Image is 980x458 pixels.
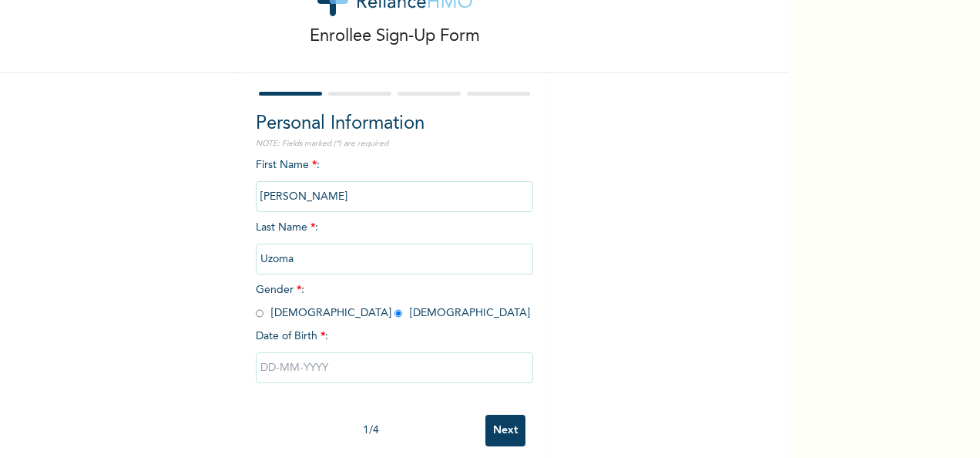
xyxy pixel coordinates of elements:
[485,415,525,446] input: Next
[256,244,533,274] input: Enter your last name
[256,160,533,202] span: First Name :
[256,138,533,150] p: NOTE: Fields marked (*) are required
[310,24,480,49] p: Enrollee Sign-Up Form
[256,423,485,439] div: 1 / 4
[256,222,533,264] span: Last Name :
[256,328,328,345] span: Date of Birth :
[256,352,533,383] input: DD-MM-YYYY
[256,285,530,318] span: Gender : [DEMOGRAPHIC_DATA] [DEMOGRAPHIC_DATA]
[256,181,533,212] input: Enter your first name
[256,110,533,138] h2: Personal Information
